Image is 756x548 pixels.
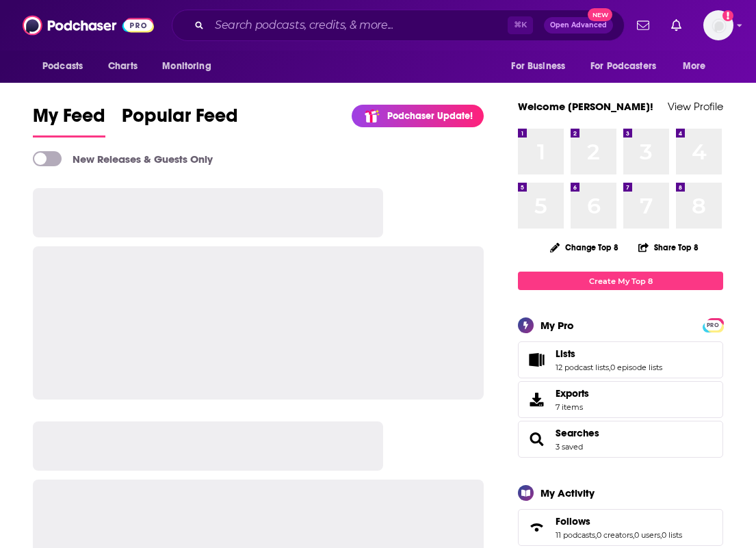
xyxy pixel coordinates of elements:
span: , [595,530,597,540]
span: PRO [705,320,721,330]
a: View Profile [668,100,723,113]
p: Podchaser Update! [387,110,473,122]
span: For Business [511,57,565,76]
div: Search podcasts, credits, & more... [172,10,625,41]
a: My Feed [33,104,105,138]
span: 7 items [556,402,589,412]
span: Exports [523,390,550,409]
a: 11 podcasts [556,530,595,540]
span: Exports [556,387,589,400]
button: Share Top 8 [638,234,699,261]
button: Open AdvancedNew [544,17,613,34]
span: For Podcasters [590,57,656,76]
span: Logged in as Isabellaoidem [703,10,733,40]
a: PRO [705,319,721,330]
span: New [588,8,612,21]
a: New Releases & Guests Only [33,151,213,166]
img: User Profile [703,10,733,40]
a: 0 users [634,530,660,540]
span: Podcasts [42,57,83,76]
button: open menu [153,53,229,79]
a: Searches [523,430,550,449]
span: , [609,363,610,372]
span: ⌘ K [508,16,533,34]
a: Show notifications dropdown [631,14,655,37]
a: Follows [556,515,682,527]
span: Follows [518,509,723,546]
a: Create My Top 8 [518,272,723,290]
button: open menu [582,53,676,79]
a: Welcome [PERSON_NAME]! [518,100,653,113]
span: Searches [518,421,723,458]
span: Follows [556,515,590,527]
a: Lists [523,350,550,369]
button: Show profile menu [703,10,733,40]
input: Search podcasts, credits, & more... [209,14,508,36]
svg: Add a profile image [722,10,733,21]
a: Charts [99,53,146,79]
span: Open Advanced [550,22,607,29]
span: My Feed [33,104,105,135]
div: My Pro [540,319,574,332]
span: Lists [518,341,723,378]
span: Lists [556,348,575,360]
span: Monitoring [162,57,211,76]
span: More [683,57,706,76]
a: 0 creators [597,530,633,540]
span: Charts [108,57,138,76]
a: 12 podcast lists [556,363,609,372]
a: 0 lists [662,530,682,540]
a: 0 episode lists [610,363,662,372]
button: Change Top 8 [542,239,627,256]
a: Follows [523,518,550,537]
div: My Activity [540,486,595,499]
span: , [660,530,662,540]
button: open menu [501,53,582,79]
a: Popular Feed [122,104,238,138]
button: open menu [33,53,101,79]
a: Lists [556,348,662,360]
span: Popular Feed [122,104,238,135]
a: Show notifications dropdown [666,14,687,37]
a: Searches [556,427,599,439]
img: Podchaser - Follow, Share and Rate Podcasts [23,12,154,38]
a: Exports [518,381,723,418]
span: , [633,530,634,540]
button: open menu [673,53,723,79]
a: 3 saved [556,442,583,452]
